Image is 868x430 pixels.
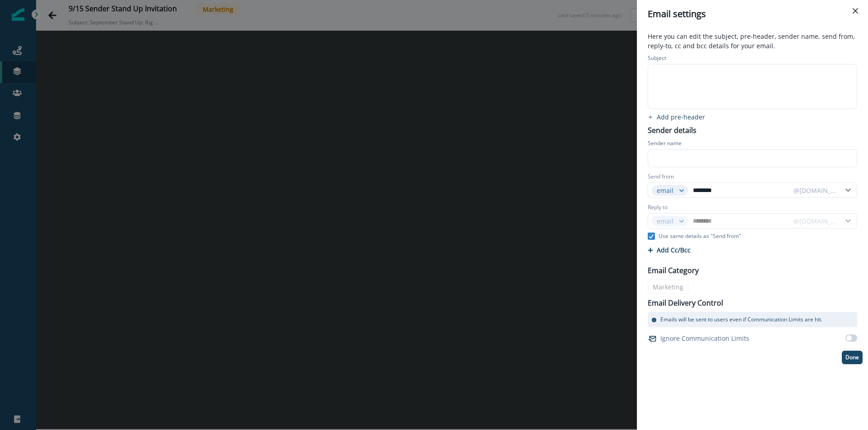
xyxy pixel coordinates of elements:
[648,203,668,211] label: Reply to
[642,32,863,52] p: Here you can edit the subject, pre-header, sender name, send from, reply-to, cc and bcc details f...
[660,334,749,343] p: Ignore Communication Limits
[648,246,691,254] button: Add Cc/Bcc
[659,232,741,240] p: Use same details as "Send from"
[648,7,857,21] div: Email settings
[660,316,822,324] p: Emails will be sent to users even if Communication Limits are hit.
[648,265,699,276] p: Email Category
[648,139,682,149] p: Sender name
[794,186,837,195] div: @[DOMAIN_NAME]
[657,113,705,121] p: Add pre-header
[648,173,674,181] label: Send from
[657,186,675,195] div: email
[642,113,710,121] button: add preheader
[845,354,859,361] p: Done
[642,123,702,136] p: Sender details
[648,54,666,64] p: Subject
[848,4,863,18] button: Close
[648,297,723,308] p: Email Delivery Control
[842,351,863,364] button: Done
